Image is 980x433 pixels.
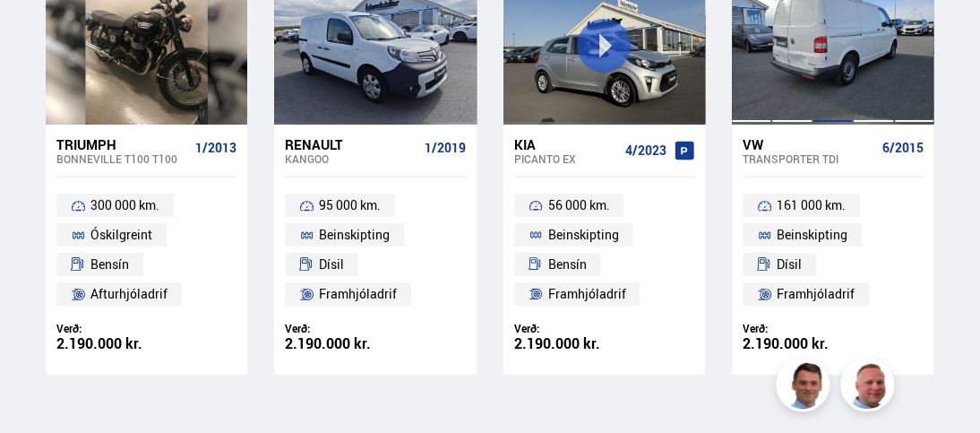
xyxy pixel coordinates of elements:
span: 1/2019 [425,141,466,155]
img: FbJEzSuNWCJXmdc-.webp [778,360,832,414]
a: VW Transporter TDI 6/2015 161 000 km. Beinskipting Dísil Framhjóladrif Verð: 2.190.000 kr. [732,125,933,375]
div: 2.190.000 kr. [56,336,236,351]
span: Dísil [319,254,344,275]
span: Beinskipting [319,224,390,246]
a: Renault Kangoo 1/2019 95 000 km. Beinskipting Dísil Framhjóladrif Verð: 2.190.000 kr. [274,125,476,375]
div: VW [743,136,874,152]
span: Beinskipting [547,224,618,246]
a: Triumph Bonneville T100 T100 1/2013 300 000 km. Óskilgreint Bensín Afturhjóladrif Verð: 2.190.000... [46,125,247,375]
div: Kangoo [285,152,417,165]
span: Óskilgreint [90,224,152,246]
span: 6/2015 [881,141,923,155]
div: Picanto EX [514,152,618,165]
span: Framhjóladrif [547,283,625,305]
span: 1/2013 [195,141,236,155]
div: Verð: [56,322,236,335]
div: Renault [285,136,417,152]
div: Verð: [285,322,465,335]
span: Beinskipting [777,224,847,246]
span: Bensín [547,254,586,275]
div: Kia [514,136,618,152]
span: 300 000 km. [90,195,159,216]
img: siFngHWaQ9KaOqBr.png [843,360,897,414]
div: Verð: [743,322,923,335]
span: 56 000 km. [547,195,609,216]
span: Afturhjóladrif [90,283,168,305]
div: Transporter TDI [743,152,874,165]
span: Framhjóladrif [319,283,397,305]
span: 161 000 km. [777,195,846,216]
div: 2.190.000 kr. [285,336,465,351]
div: 2.190.000 kr. [743,336,923,351]
span: 4/2023 [625,143,666,158]
a: Kia Picanto EX 4/2023 56 000 km. Beinskipting Bensín Framhjóladrif Verð: 2.190.000 kr. [503,125,705,375]
span: Framhjóladrif [777,283,855,305]
button: Open LiveChat chat widget [14,7,68,61]
span: Dísil [777,254,802,275]
div: Verð: [514,322,694,335]
span: Bensín [90,254,129,275]
div: Triumph [56,136,188,152]
span: 95 000 km. [319,195,381,216]
div: 2.190.000 kr. [514,336,694,351]
div: Bonneville T100 T100 [56,152,188,165]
